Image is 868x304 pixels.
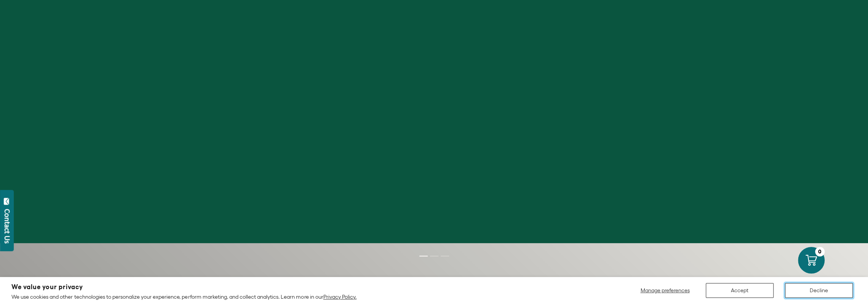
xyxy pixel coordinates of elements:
[3,209,11,244] div: Contact Us
[11,293,356,300] p: We use cookies and other technologies to personalize your experience, perform marketing, and coll...
[706,283,774,298] button: Accept
[323,294,356,300] a: Privacy Policy.
[640,287,689,293] span: Manage preferences
[785,283,853,298] button: Decline
[636,283,694,298] button: Manage preferences
[815,247,825,256] div: 0
[11,284,356,290] h2: We value your privacy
